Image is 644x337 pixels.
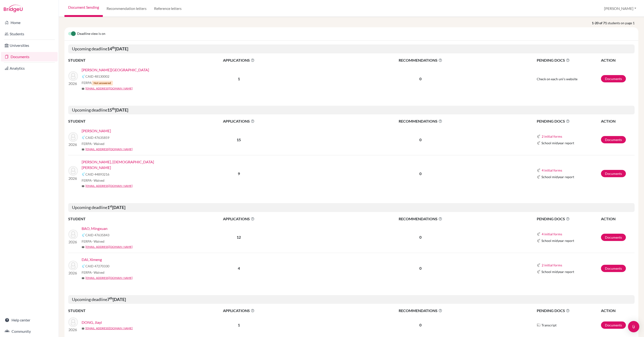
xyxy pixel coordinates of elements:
img: Common App logo [537,175,541,179]
h5: Upcoming deadline [68,203,635,212]
a: Documents [601,321,626,329]
a: Documents [601,75,626,82]
span: APPLICATIONS [163,118,315,124]
a: [PERSON_NAME] [82,128,111,134]
span: Check on each uni's website [537,77,577,81]
sup: st [110,204,112,208]
a: Documents [601,170,626,177]
span: mail [82,185,84,188]
b: 1 [DATE] [107,205,125,210]
a: [EMAIL_ADDRESS][DOMAIN_NAME] [85,326,133,330]
img: Common App logo [537,270,541,274]
span: Deadline view is on [77,31,105,37]
img: Common App logo [82,233,85,237]
sup: th [112,46,115,49]
th: ACTION [601,216,635,222]
span: FERPA [82,270,104,275]
span: - Waived [92,142,104,146]
img: Common App logo [82,172,85,176]
span: CAID 47635843 [85,233,109,237]
button: [PERSON_NAME] [602,4,638,13]
span: APPLICATIONS [163,57,315,63]
a: Analytics [1,64,58,73]
span: Not answered [92,81,113,85]
a: [EMAIL_ADDRESS][DOMAIN_NAME] [85,184,133,188]
p: 2026 [68,142,78,147]
span: School midyear report [541,140,574,145]
th: STUDENT [68,216,162,222]
p: 2026 [68,327,78,333]
a: [EMAIL_ADDRESS][DOMAIN_NAME] [85,276,133,280]
span: PENDING DOCS [537,57,600,63]
b: 15 [DATE] [107,107,128,112]
sup: th [112,107,115,111]
a: [EMAIL_ADDRESS][DOMAIN_NAME] [85,245,133,249]
span: Transcript [541,323,557,328]
h5: Upcoming deadline [68,44,635,53]
p: 0 [315,234,525,240]
span: CAID 47635859 [85,135,109,140]
span: - Waived [92,239,104,243]
a: Community [1,327,58,336]
a: Documents [601,234,626,241]
button: 2 initial forms [541,262,562,268]
span: mail [82,327,84,330]
b: 4 [238,266,240,270]
span: mail [82,246,84,249]
strong: 1-20 of 71 [592,20,608,25]
p: 2026 [68,270,78,276]
b: 9 [238,171,240,176]
p: 0 [315,322,525,328]
span: School midyear report [541,174,574,179]
span: APPLICATIONS [163,216,315,222]
span: PENDING DOCS [537,308,600,313]
span: School midyear report [541,269,574,274]
img: DONG, Jiayi [68,317,78,327]
p: 2026 [68,176,78,181]
b: 14 [DATE] [107,46,128,51]
b: 12 [237,235,241,239]
span: PENDING DOCS [537,118,600,124]
img: Common App logo [537,232,541,236]
span: FERPA [82,178,104,183]
p: 0 [315,265,525,271]
p: 2026 [68,81,78,86]
img: Common App logo [537,239,541,243]
img: Common App logo [537,141,541,145]
span: CAID 47270330 [85,264,109,269]
span: RECOMMENDATIONS [315,57,525,63]
sup: th [110,296,113,300]
a: [PERSON_NAME], [DEMOGRAPHIC_DATA][PERSON_NAME] [82,159,166,170]
button: 4 initial forms [541,231,562,237]
span: School midyear report [541,238,574,243]
a: Universities [1,41,58,50]
a: [EMAIL_ADDRESS][DOMAIN_NAME] [85,86,133,91]
th: ACTION [601,57,635,63]
th: ACTION [601,118,635,124]
span: CAID 44893216 [85,172,109,177]
span: FERPA [82,141,104,146]
span: - Waived [92,270,104,274]
a: Documents [601,265,626,272]
button: 2 initial forms [541,134,562,139]
th: STUDENT [68,57,162,63]
img: ZHU, Jinyang [68,71,78,81]
img: UPPALAPATI, Samhita Savitri [68,166,78,176]
a: Students [1,29,58,39]
a: [PERSON_NAME][GEOGRAPHIC_DATA] [82,67,149,73]
a: Home [1,18,58,27]
img: Common App logo [82,75,85,78]
th: STUDENT [68,118,162,124]
span: FERPA [82,239,104,244]
a: Help center [1,315,58,325]
th: ACTION [601,308,635,314]
span: mail [82,87,84,90]
span: CAID 48130002 [85,74,109,79]
a: Documents [1,52,58,61]
span: APPLICATIONS [163,308,315,313]
p: 0 [315,137,525,143]
span: students on page 1 [608,20,638,25]
img: Common App logo [537,135,541,138]
span: PENDING DOCS [537,216,600,222]
img: Bridge-U [4,5,23,12]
